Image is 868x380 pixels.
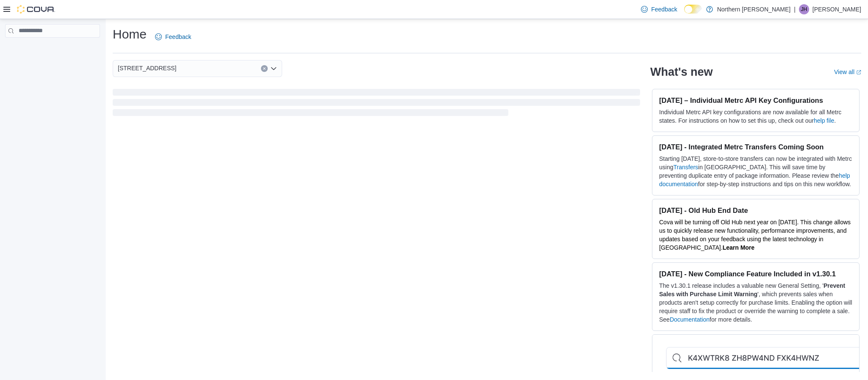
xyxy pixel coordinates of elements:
[270,65,277,72] button: Open list of options
[659,108,852,125] p: Individual Metrc API key configurations are now available for all Metrc states. For instructions ...
[659,282,845,297] strong: Prevent Sales with Purchase Limit Warning
[794,4,796,14] p: |
[717,4,791,14] p: Northern [PERSON_NAME]
[814,117,834,124] a: help file
[684,5,702,14] input: Dark Mode
[651,5,677,14] span: Feedback
[113,26,147,43] h1: Home
[659,172,850,187] a: help documentation
[650,65,713,79] h2: What's new
[799,4,809,14] div: Jana Hamilton
[5,39,100,60] nav: Complex example
[659,219,851,251] span: Cova will be turning off Old Hub next year on [DATE]. This change allows us to quickly release ne...
[152,28,194,45] a: Feedback
[659,270,852,278] h3: [DATE] - New Compliance Feature Included in v1.30.1
[801,4,807,14] span: JH
[834,69,861,75] a: View allExternal link
[17,5,55,14] img: Cova
[659,206,852,215] h3: [DATE] - Old Hub End Date
[670,316,710,323] a: Documentation
[261,65,268,72] button: Clear input
[118,63,176,73] span: [STREET_ADDRESS]
[659,96,852,105] h3: [DATE] – Individual Metrc API Key Configurations
[673,164,698,171] a: Transfers
[856,70,861,75] svg: External link
[659,154,852,188] p: Starting [DATE], store-to-store transfers can now be integrated with Metrc using in [GEOGRAPHIC_D...
[684,14,685,14] span: Dark Mode
[113,91,640,118] span: Loading
[659,143,852,151] h3: [DATE] - Integrated Metrc Transfers Coming Soon
[659,281,852,324] p: The v1.30.1 release includes a valuable new General Setting, ' ', which prevents sales when produ...
[813,4,861,14] p: [PERSON_NAME]
[638,1,680,18] a: Feedback
[723,244,754,251] a: Learn More
[165,33,191,41] span: Feedback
